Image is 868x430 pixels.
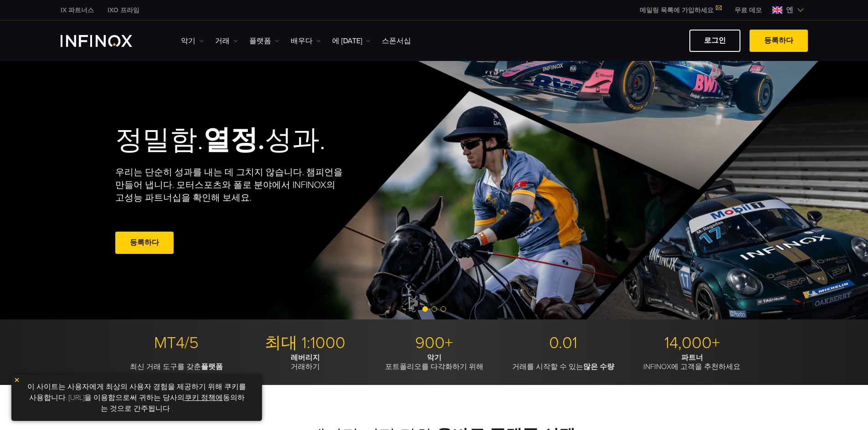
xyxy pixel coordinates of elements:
[549,333,577,353] font: 0.01
[181,36,195,46] font: 악기
[101,5,146,15] a: 인피녹스
[786,5,793,15] font: 엔
[130,362,201,371] font: 최신 거래 도구를 갖춘
[115,232,174,254] a: 등록하다
[54,5,101,15] a: 인피녹스
[265,333,345,353] font: 최대 1:1000
[115,124,203,157] font: 정밀함.
[441,306,446,312] span: 슬라이드 3으로 이동
[640,6,714,14] font: 메일링 목록에 가입하세요
[633,6,728,14] a: 메일링 목록에 가입하세요
[249,36,271,46] font: 플랫폼
[265,124,325,157] font: 성과.
[431,306,437,312] span: 슬라이드 2로 이동
[382,36,411,46] font: 스폰서십
[681,353,703,362] font: 파트너
[249,35,279,46] a: 플랫폼
[427,353,442,362] font: 악기
[14,377,20,383] img: 노란색 닫기 아이콘
[181,35,204,46] a: 악기
[115,167,343,203] font: 우리는 단순히 성과를 내는 데 그치지 않습니다. 챔피언을 만들어 냅니다. 모터스포츠와 폴로 분야에서 INFINOX의 고성능 파트너십을 확인해 보세요.
[154,333,199,353] font: MT4/5
[27,382,246,402] font: 이 사이트는 사용자에게 최상의 사용자 경험을 제공하기 위해 쿠키를 사용합니다. [URL]을 이용함으로써 귀하는 당사의
[291,362,320,371] font: 거래하기
[750,30,808,52] a: 등록하다
[704,36,726,45] font: 로그인
[215,35,238,46] a: 거래
[185,393,223,402] a: 쿠키 정책에
[422,306,428,312] span: 슬라이드 1로 이동
[415,333,453,353] font: 900+
[332,36,362,46] font: 에 [DATE]
[734,6,762,14] font: 무료 데모
[61,6,94,14] font: IX 파트너스
[201,362,223,371] font: 플랫폼
[764,36,793,45] font: 등록하다
[728,5,769,15] a: 인피녹스 메뉴
[291,353,320,362] font: 레버리지
[583,362,614,371] font: 많은 수량
[643,362,740,371] font: INFINOX에 고객을 추천하세요
[512,362,583,371] font: 거래를 시작할 수 있는
[203,124,265,157] font: 열정.
[108,6,139,14] font: IXO 프라임
[332,35,370,46] a: 에 [DATE]
[291,36,313,46] font: 배우다
[689,30,740,52] a: 로그인
[130,238,159,247] font: 등록하다
[61,35,154,47] a: INFINOX 로고
[291,35,321,46] a: 배우다
[385,362,483,371] font: 포트폴리오를 다각화하기 위해
[215,36,230,46] font: 거래
[382,35,411,46] a: 스폰서십
[664,333,720,353] font: 14,000+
